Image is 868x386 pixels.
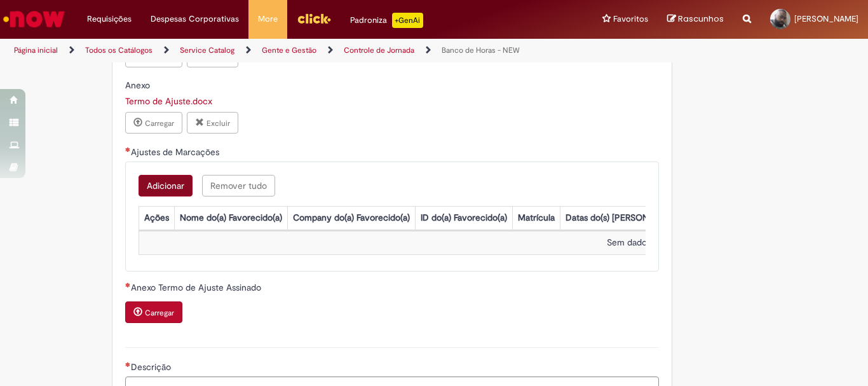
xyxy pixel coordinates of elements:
th: Nome do(a) Favorecido(a) [174,206,287,230]
small: Carregar [145,308,174,318]
a: Service Catalog [180,45,234,55]
th: Datas do(s) [PERSON_NAME](s) [560,206,696,230]
th: Matrícula [512,206,560,230]
img: click_logo_yellow_360x200.png [297,9,331,28]
p: +GenAi [392,13,423,28]
th: Ações [139,206,174,230]
span: Rascunhos [678,13,724,25]
span: Requisições [87,13,132,25]
span: Despesas Corporativas [151,13,239,25]
a: Banco de Horas - NEW [442,45,520,55]
span: Necessários [125,362,131,367]
span: [PERSON_NAME] [794,13,858,24]
a: Todos os Catálogos [85,45,153,55]
a: Controle de Jornada [344,45,414,55]
button: Add a row for Ajustes de Marcações [139,175,193,196]
span: Necessários [125,282,131,287]
span: Somente leitura - Anexo [125,79,153,91]
a: Download de Termo de Ajuste.docx [125,95,212,107]
span: Anexo Termo de Ajuste Assinado [131,282,264,293]
th: Company do(a) Favorecido(a) [287,206,415,230]
span: Ajustes de Marcações [131,146,222,158]
a: Página inicial [14,45,58,55]
div: Padroniza [350,13,423,28]
span: Descrição [131,361,173,373]
span: More [258,13,278,25]
span: Favoritos [613,13,648,25]
ul: Trilhas de página [10,39,569,62]
a: Rascunhos [667,13,724,25]
span: Necessários [125,147,131,152]
button: Carregar anexo de Anexo Termo de Ajuste Assinado Required [125,301,182,323]
a: Gente e Gestão [262,45,316,55]
th: ID do(a) Favorecido(a) [415,206,512,230]
img: ServiceNow [1,6,67,32]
